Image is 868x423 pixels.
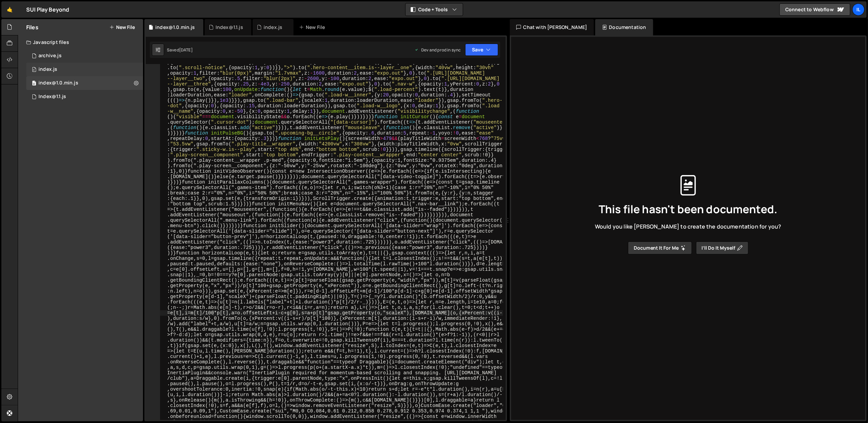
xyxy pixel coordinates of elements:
[406,3,463,16] button: Code + Tools
[26,76,143,90] div: 13362/34425.js
[26,63,143,76] div: 13362/33342.js
[26,90,143,104] div: 13362/45913.js
[18,35,143,49] div: Javascript files
[216,24,243,31] div: Index@1.1.js
[109,25,135,30] button: New File
[38,94,66,100] div: Index@1.1.js
[414,47,461,53] div: Dev and prod in sync
[510,19,594,35] div: Chat with [PERSON_NAME]
[264,24,282,31] div: index.js
[38,53,62,59] div: archive.js
[26,23,38,31] h2: Files
[595,223,781,230] span: Would you like [PERSON_NAME] to create the documentation for you?
[465,44,498,56] button: Save
[179,47,193,53] div: [DATE]
[779,3,850,16] a: Connect to Webflow
[32,81,36,87] span: 0
[26,5,69,14] div: SUI Play Beyond
[696,241,748,254] button: I’ll do it myself
[38,66,57,73] div: index.js
[167,47,193,53] div: Saved
[628,241,692,254] button: Document it for me
[32,67,36,73] span: 0
[599,204,777,215] span: This file hasn't been documented.
[155,24,195,31] div: index@1.0.min.js
[1,1,18,18] a: 🤙
[852,3,865,16] a: Il
[595,19,653,35] div: Documentation
[38,80,78,86] div: index@1.0.min.js
[26,49,143,63] div: 13362/34351.js
[299,24,328,31] div: New File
